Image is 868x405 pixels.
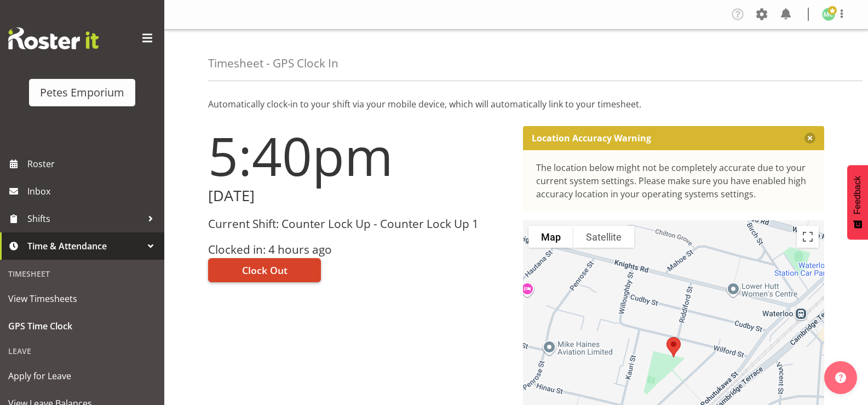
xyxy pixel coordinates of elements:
[208,218,510,230] h3: Current Shift: Counter Lock Up - Counter Lock Up 1
[27,156,159,172] span: Roster
[3,285,162,312] a: View Timesheets
[27,210,142,227] span: Shifts
[8,27,99,49] img: Rosterit website logo
[822,8,835,21] img: melissa-cowen2635.jpg
[8,318,156,334] span: GPS Time Clock
[573,226,634,248] button: Show satellite imagery
[853,176,863,214] span: Feedback
[242,263,288,277] span: Clock Out
[208,126,510,185] h1: 5:40pm
[27,183,159,199] span: Inbox
[3,362,162,390] a: Apply for Leave
[797,226,819,248] button: Toggle fullscreen view
[536,161,812,201] div: The location below might not be completely accurate due to your current system settings. Please m...
[3,312,162,340] a: GPS Time Clock
[27,238,142,254] span: Time & Attendance
[835,372,846,383] img: help-xxl-2.png
[208,243,510,256] h3: Clocked in: 4 hours ago
[3,263,162,285] div: Timesheet
[528,226,573,248] button: Show street map
[208,258,321,282] button: Clock Out
[8,290,156,307] span: View Timesheets
[804,133,815,144] button: Close message
[532,133,651,144] p: Location Accuracy Warning
[208,98,824,111] p: Automatically clock-in to your shift via your mobile device, which will automatically link to you...
[847,165,868,239] button: Feedback - Show survey
[40,84,124,101] div: Petes Emporium
[208,187,510,204] h2: [DATE]
[3,340,162,362] div: Leave
[208,57,338,70] h4: Timesheet - GPS Clock In
[8,368,156,384] span: Apply for Leave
